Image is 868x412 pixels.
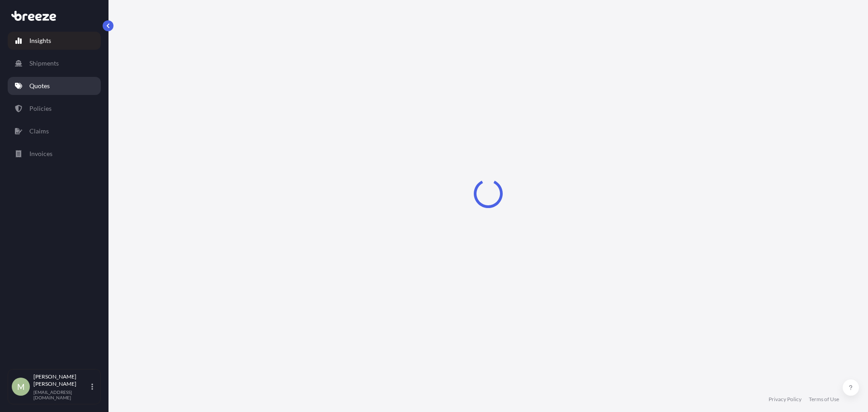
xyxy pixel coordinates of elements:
[8,32,101,50] a: Insights
[17,382,25,391] span: M
[8,99,101,118] a: Policies
[809,396,839,403] a: Terms of Use
[8,122,101,140] a: Claims
[8,145,101,163] a: Invoices
[29,36,51,45] p: Insights
[8,54,101,72] a: Shipments
[29,149,52,158] p: Invoices
[29,81,50,90] p: Quotes
[29,127,49,136] p: Claims
[29,59,59,68] p: Shipments
[8,77,101,95] a: Quotes
[769,396,802,403] a: Privacy Policy
[33,389,90,400] p: [EMAIL_ADDRESS][DOMAIN_NAME]
[33,373,90,388] p: [PERSON_NAME] [PERSON_NAME]
[29,104,52,113] p: Policies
